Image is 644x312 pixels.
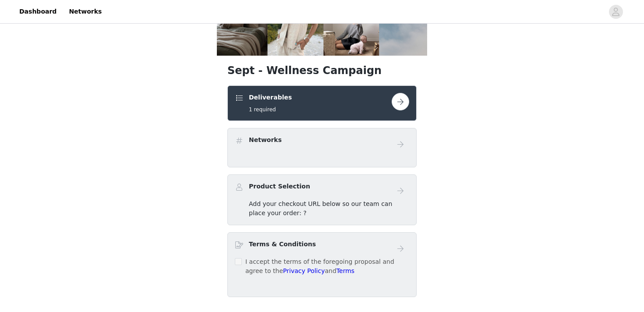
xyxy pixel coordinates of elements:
[227,85,417,121] div: Deliverables
[249,135,282,145] h4: Networks
[249,240,316,249] h4: Terms & Conditions
[336,267,354,274] a: Terms
[283,267,325,274] a: Privacy Policy
[14,2,62,21] a: Dashboard
[245,257,409,276] p: I accept the terms of the foregoing proposal and agree to the and
[227,128,417,167] div: Networks
[249,106,292,113] h5: 1 required
[249,93,292,102] h4: Deliverables
[227,63,417,78] h1: Sept - Wellness Campaign
[227,232,417,297] div: Terms & Conditions
[249,200,392,216] span: Add your checkout URL below so our team can place your order: ?
[612,5,620,19] div: avatar
[227,174,417,225] div: Product Selection
[64,2,107,21] a: Networks
[249,182,310,191] h4: Product Selection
